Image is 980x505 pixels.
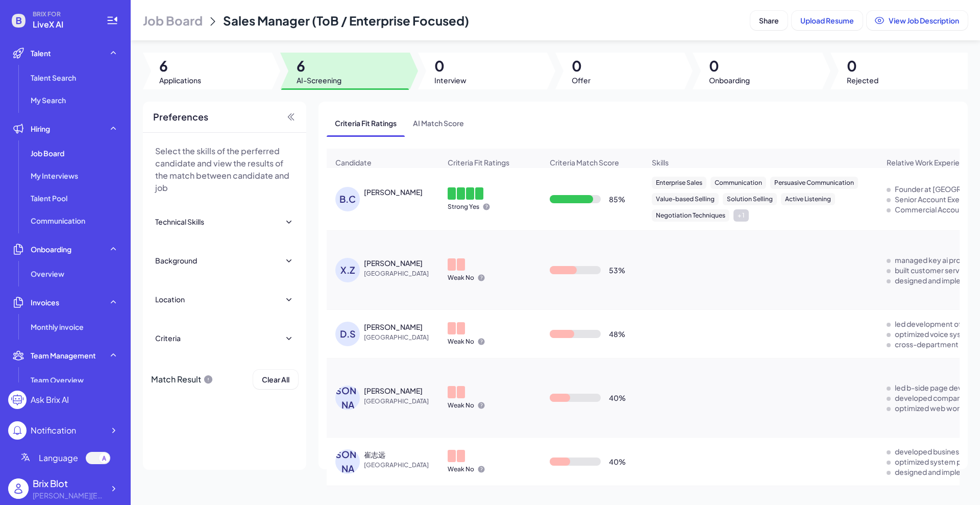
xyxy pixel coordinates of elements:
[31,350,96,360] span: Team Management
[153,110,208,124] span: Preferences
[759,16,779,25] span: Share
[8,478,29,499] img: user_logo.png
[750,11,788,30] button: Share
[335,322,360,346] div: D.S
[405,110,472,136] span: AI Match Score
[31,297,59,307] span: Invoices
[887,157,972,167] span: Relative Work Experience
[155,217,204,227] div: Technical Skills
[262,375,289,384] span: Clear All
[155,145,294,194] p: Select the skills of the perferred candidate and view the results of the match between candidate ...
[31,148,64,158] span: Job Board
[364,332,440,343] span: [GEOGRAPHIC_DATA]
[31,424,76,437] div: Notification
[364,449,385,460] div: 崔志远
[31,171,78,181] span: My Interviews
[572,75,591,85] span: Offer
[709,57,750,75] span: 0
[609,194,625,204] div: 85 %
[155,255,197,266] div: Background
[609,393,626,403] div: 40 %
[31,244,71,254] span: Onboarding
[335,386,360,410] div: [PERSON_NAME]
[159,57,201,75] span: 6
[792,11,863,30] button: Upload Resume
[33,476,104,490] div: Brix Blot
[364,258,423,268] div: Xun Zhang
[847,75,878,85] span: Rejected
[364,386,423,396] div: 李壮
[39,452,78,464] span: Language
[327,110,405,136] span: Criteria Fit Ratings
[33,10,94,18] span: BRIX FOR
[867,11,968,30] button: View Job Description
[609,265,625,275] div: 53 %
[652,157,669,167] span: Skills
[609,456,626,467] div: 40 %
[335,449,360,474] div: [PERSON_NAME]
[33,18,94,31] span: LiveX AI
[33,490,104,501] div: blake@joinbrix.com
[364,187,423,197] div: Brett Chapman
[770,177,858,189] div: Persuasive Communication
[889,16,959,25] span: View Job Description
[364,460,440,470] span: [GEOGRAPHIC_DATA]
[448,465,474,473] p: Weak No
[31,375,84,385] span: Team Overview
[364,322,423,332] div: Dongcheng Shen
[847,57,878,75] span: 0
[550,157,619,167] span: Criteria Match Score
[448,203,479,211] p: Strong Yes
[253,370,298,389] button: Clear All
[364,269,440,279] span: [GEOGRAPHIC_DATA]
[159,75,201,85] span: Applications
[31,322,84,332] span: Monthly invoice
[652,177,706,189] div: Enterprise Sales
[710,177,766,189] div: Communication
[652,209,729,222] div: Negotiation Techniques
[733,209,749,222] div: + 1
[31,48,51,58] span: Talent
[609,329,625,339] div: 48 %
[31,73,76,83] span: Talent Search
[155,294,185,304] div: Location
[709,75,750,85] span: Onboarding
[143,12,203,29] span: Job Board
[297,57,341,75] span: 6
[652,193,719,205] div: Value-based Selling
[223,13,469,28] span: Sales Manager (ToB / Enterprise Focused)
[448,401,474,410] p: Weak No
[434,75,467,85] span: Interview
[155,333,181,343] div: Criteria
[31,269,64,279] span: Overview
[335,258,360,282] div: X.Z
[434,57,467,75] span: 0
[448,157,509,167] span: Criteria Fit Ratings
[151,370,213,389] div: Match Result
[572,57,591,75] span: 0
[800,16,854,25] span: Upload Resume
[448,274,474,282] p: Weak No
[297,75,341,85] span: AI-Screening
[31,95,66,105] span: My Search
[723,193,777,205] div: Solution Selling
[335,157,372,167] span: Candidate
[31,193,67,203] span: Talent Pool
[31,394,69,406] div: Ask Brix AI
[781,193,835,205] div: Active Listening
[31,215,85,226] span: Communication
[448,338,474,346] p: Weak No
[31,124,50,134] span: Hiring
[335,187,360,211] div: B.C
[364,396,440,406] span: [GEOGRAPHIC_DATA]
